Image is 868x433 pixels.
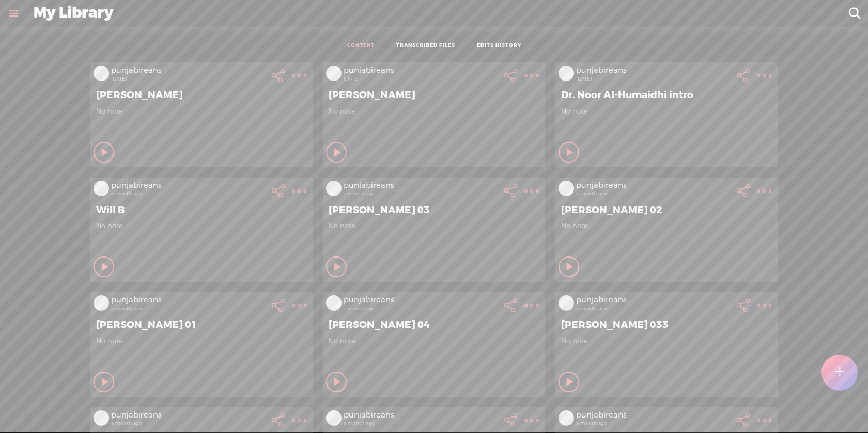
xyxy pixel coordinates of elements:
[561,89,772,101] span: Dr. Noor Al-Humaidhi intro
[329,107,539,116] span: No note
[477,42,521,50] a: EDITS HISTORY
[326,295,342,311] img: videoLoading.png
[94,66,109,81] img: videoLoading.png
[561,107,772,116] span: No note
[329,89,539,101] span: [PERSON_NAME]
[576,410,731,421] div: punjabireans
[344,295,499,306] div: punjabireans
[111,190,266,197] div: a month ago
[576,181,731,191] div: punjabireans
[576,66,731,76] div: punjabireans
[329,318,539,331] span: [PERSON_NAME] 04
[344,410,499,421] div: punjabireans
[344,76,499,82] div: [DATE]
[561,318,772,331] span: [PERSON_NAME] 033
[111,306,266,312] div: a month ago
[329,221,539,230] span: No note
[111,295,266,306] div: punjabireans
[111,66,266,76] div: punjabireans
[96,107,307,116] span: No note
[94,295,109,311] img: videoLoading.png
[344,306,499,312] div: a month ago
[576,306,731,312] div: a month ago
[396,42,455,50] a: TRANSCRIBED FILES
[96,89,307,101] span: [PERSON_NAME]
[111,420,266,426] div: a month ago
[347,42,375,50] a: CONTENT
[559,410,574,426] img: videoLoading.png
[344,181,499,191] div: punjabireans
[111,181,266,191] div: punjabireans
[96,204,307,216] span: Will B
[326,181,342,196] img: videoLoading.png
[561,204,772,216] span: [PERSON_NAME] 02
[344,420,499,426] div: a month ago
[94,410,109,426] img: videoLoading.png
[326,66,342,81] img: videoLoading.png
[344,66,499,76] div: punjabireans
[576,295,731,306] div: punjabireans
[329,204,539,216] span: [PERSON_NAME] 03
[96,221,307,230] span: No note
[559,66,574,81] img: videoLoading.png
[329,336,539,345] span: No note
[111,410,266,421] div: punjabireans
[561,336,772,345] span: No note
[94,181,109,196] img: videoLoading.png
[559,181,574,196] img: videoLoading.png
[344,190,499,197] div: a month ago
[326,410,342,426] img: videoLoading.png
[576,420,731,426] div: a month ago
[561,221,772,230] span: No note
[576,76,731,82] div: [DATE]
[111,76,266,82] div: [DATE]
[96,318,307,331] span: [PERSON_NAME] 01
[559,295,574,311] img: videoLoading.png
[96,336,307,345] span: No note
[576,190,731,197] div: a month ago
